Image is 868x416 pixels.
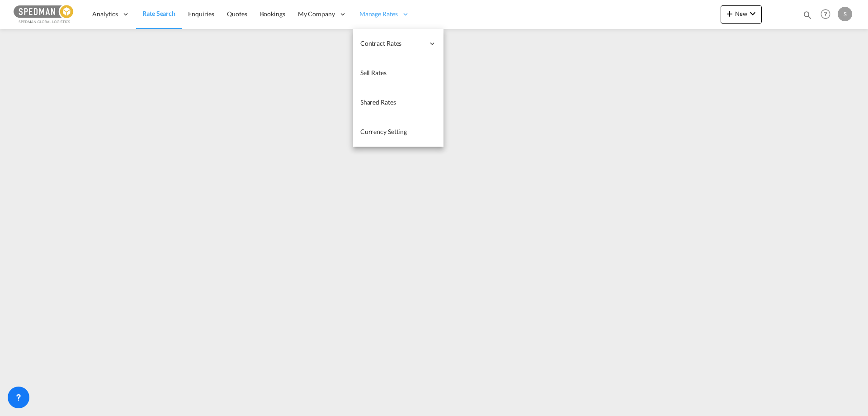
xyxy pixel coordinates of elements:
[353,29,443,58] div: Contract Rates
[142,10,175,17] span: Rate Search
[298,10,335,19] span: My Company
[353,58,443,88] a: Sell Rates
[92,10,118,19] span: Analytics
[353,88,443,117] a: Shared Rates
[353,117,443,147] a: Currency Setting
[802,10,812,24] div: icon-magnify
[838,7,852,21] div: S
[818,6,838,23] div: Help
[188,10,214,18] span: Enquiries
[360,69,387,77] span: Sell Rates
[14,4,75,24] img: c12ca350ff1b11efb6b291369744d907.png
[260,10,285,18] span: Bookings
[360,39,425,48] span: Contract Rates
[227,10,247,18] span: Quotes
[360,128,407,135] span: Currency Setting
[802,10,812,20] md-icon: icon-magnify
[747,8,758,19] md-icon: icon-chevron-down
[360,98,396,106] span: Shared Rates
[724,8,735,19] md-icon: icon-plus 400-fg
[818,6,833,22] span: Help
[721,5,762,24] button: icon-plus 400-fgNewicon-chevron-down
[359,10,398,19] span: Manage Rates
[724,10,758,17] span: New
